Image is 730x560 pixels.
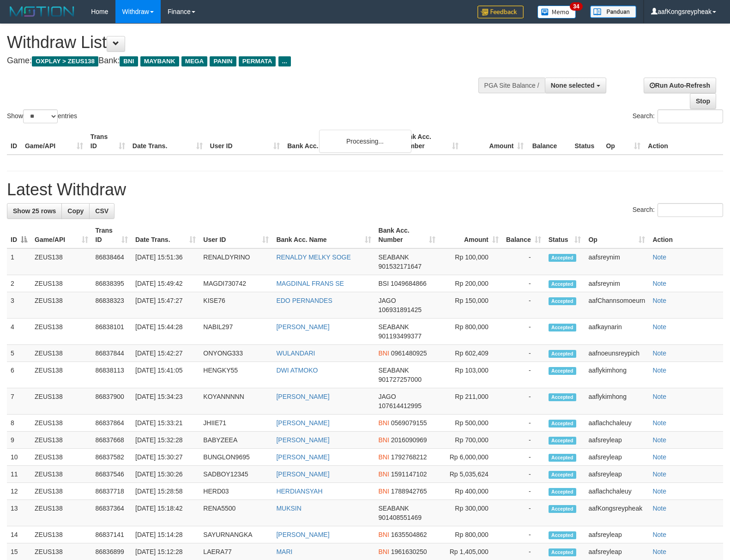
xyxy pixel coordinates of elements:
label: Search: [633,203,723,217]
a: Note [652,280,666,287]
td: [DATE] 15:18:42 [132,500,199,526]
th: Status [571,128,602,155]
a: [PERSON_NAME] [276,323,329,331]
a: [PERSON_NAME] [276,531,329,538]
td: aaflykimhong [585,388,649,415]
span: BNI [379,349,389,357]
td: ZEUS138 [31,362,92,388]
th: Bank Acc. Name: activate to sort column ascending [272,222,374,248]
span: BNI [379,470,389,478]
td: - [502,466,545,483]
td: 7 [7,388,31,415]
td: [DATE] 15:42:27 [132,345,199,362]
td: aafkaynarin [585,319,649,345]
td: ZEUS138 [31,432,92,449]
div: Processing... [319,130,411,153]
th: Balance [527,128,571,155]
th: Op [602,128,644,155]
td: [DATE] 15:34:23 [132,388,199,415]
td: ZEUS138 [31,500,92,526]
td: Rp 400,000 [439,483,502,500]
td: aafsreyleap [585,526,649,543]
td: [DATE] 15:32:28 [132,432,199,449]
span: Accepted [549,350,576,358]
a: [PERSON_NAME] [276,470,329,478]
img: Feedback.jpg [477,6,524,18]
td: 2 [7,275,31,292]
span: SEABANK [379,367,409,374]
td: 86837546 [92,466,132,483]
td: Rp 150,000 [439,292,502,319]
td: Rp 103,000 [439,362,502,388]
span: Copy 0569079155 to clipboard [391,419,427,427]
td: - [502,432,545,449]
th: Bank Acc. Name [284,128,396,155]
span: BNI [379,436,389,444]
td: Rp 800,000 [439,526,502,543]
span: SEABANK [379,253,409,261]
a: HERDIANSYAH [276,488,322,495]
span: Accepted [549,531,576,539]
td: [DATE] 15:33:21 [132,415,199,432]
span: BNI [120,56,138,66]
select: Showentries [23,109,58,123]
a: DWI ATMOKO [276,367,318,374]
span: Copy [67,207,84,215]
a: Note [652,470,666,478]
input: Search: [658,203,723,217]
th: ID: activate to sort column descending [7,222,31,248]
td: 10 [7,449,31,466]
span: BNI [379,488,389,495]
a: Note [652,436,666,444]
th: Trans ID [87,128,129,155]
td: ZEUS138 [31,526,92,543]
td: 86838395 [92,275,132,292]
a: [PERSON_NAME] [276,436,329,444]
span: SEABANK [379,505,409,512]
td: ZEUS138 [31,345,92,362]
span: JAGO [379,297,396,304]
td: [DATE] 15:47:27 [132,292,199,319]
td: ZEUS138 [31,292,92,319]
td: Rp 100,000 [439,248,502,275]
span: None selected [551,82,595,89]
td: aaflachchaleuy [585,483,649,500]
td: RENA5500 [199,500,272,526]
a: Note [652,548,666,555]
td: Rp 800,000 [439,319,502,345]
h4: Game: Bank: [7,56,477,66]
span: Accepted [549,393,576,401]
td: Rp 6,000,000 [439,449,502,466]
td: - [502,388,545,415]
th: User ID: activate to sort column ascending [199,222,272,248]
td: - [502,292,545,319]
span: PANIN [210,56,236,66]
span: Accepted [549,548,576,556]
td: BUNGLON9695 [199,449,272,466]
th: Status: activate to sort column ascending [545,222,585,248]
a: Show 25 rows [7,203,62,219]
td: [DATE] 15:51:36 [132,248,199,275]
span: Accepted [549,437,576,445]
a: Note [652,488,666,495]
span: Accepted [549,488,576,496]
td: HENGKY55 [199,362,272,388]
a: Note [652,531,666,538]
th: Bank Acc. Number [397,128,462,155]
span: BNI [379,419,389,427]
span: Accepted [549,297,576,305]
td: [DATE] 15:44:28 [132,319,199,345]
td: aafsreyleap [585,466,649,483]
td: HERD03 [199,483,272,500]
td: - [502,248,545,275]
td: ZEUS138 [31,319,92,345]
td: aafnoeunsreypich [585,345,649,362]
th: Bank Acc. Number: activate to sort column ascending [375,222,439,248]
a: Note [652,393,666,400]
span: BNI [379,453,389,461]
span: Accepted [549,420,576,428]
a: MAGDINAL FRANS SE [276,280,344,287]
span: Copy 1591147102 to clipboard [391,470,427,478]
td: Rp 211,000 [439,388,502,415]
td: 4 [7,319,31,345]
